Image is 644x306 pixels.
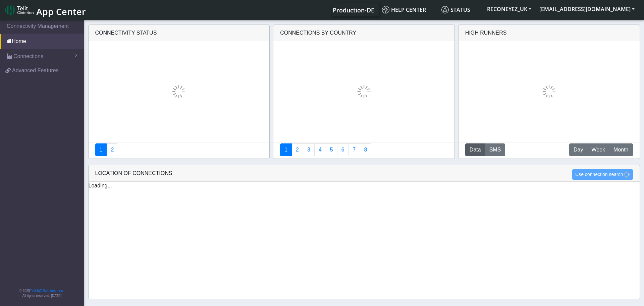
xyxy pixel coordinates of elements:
[5,3,85,17] a: App Center
[360,143,372,156] a: Not Connected for 30 days
[609,143,633,156] button: Month
[572,169,633,180] button: Use connection search
[333,6,374,14] span: Production-DE
[587,143,609,156] button: Week
[95,143,263,156] nav: Summary paging
[591,146,605,154] span: Week
[348,143,360,156] a: Zero Session
[332,3,374,16] a: Your current platform instance
[13,52,43,60] span: Connections
[291,143,303,156] a: Carrier
[36,5,86,18] span: App Center
[280,143,292,156] a: Connections By Country
[357,85,371,98] img: loading.gif
[379,3,439,16] a: Help center
[542,85,556,98] img: loading.gif
[12,67,59,75] span: Advanced Features
[303,143,315,156] a: Usage per Country
[483,3,535,15] button: RECONEYEZ_UK
[441,6,470,13] span: Status
[314,143,326,156] a: Connections By Carrier
[172,85,185,98] img: loading.gif
[382,6,389,13] img: knowledge.svg
[465,143,485,156] button: Data
[326,143,337,156] a: Usage by Carrier
[89,182,640,190] div: Loading...
[574,146,583,154] span: Day
[535,3,639,15] button: [EMAIL_ADDRESS][DOMAIN_NAME]
[30,289,64,293] a: Telit IoT Solutions, Inc.
[89,25,270,41] div: Connectivity status
[569,143,587,156] button: Day
[439,3,483,16] a: Status
[623,171,630,178] img: loading
[485,143,505,156] button: SMS
[280,143,448,156] nav: Summary paging
[441,6,449,13] img: status.svg
[273,25,454,41] div: Connections By Country
[106,143,118,156] a: Deployment status
[337,143,349,156] a: 14 Days Trend
[465,29,507,37] div: High Runners
[382,6,426,13] span: Help center
[89,165,640,182] div: LOCATION OF CONNECTIONS
[95,143,107,156] a: Connectivity status
[613,146,628,154] span: Month
[5,5,34,15] img: logo-telit-cinterion-gw-new.png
